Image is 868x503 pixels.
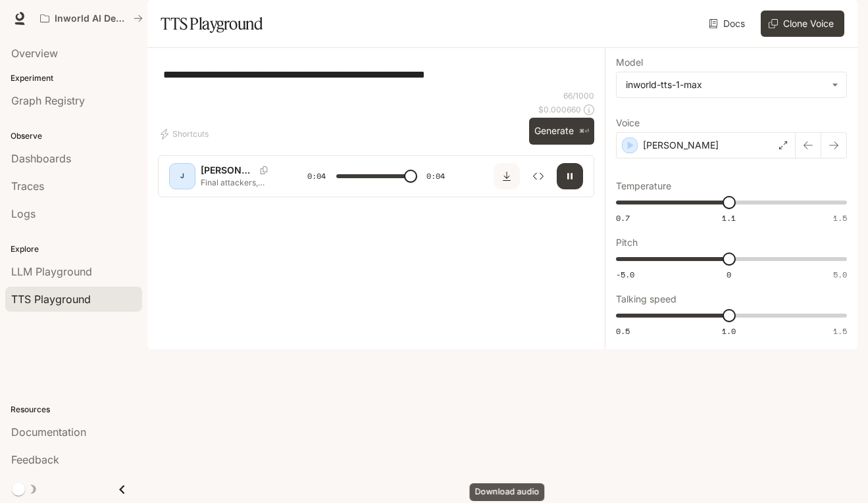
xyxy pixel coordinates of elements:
[55,13,128,24] p: Inworld AI Demos
[579,128,589,135] p: ⌘⏎
[616,238,638,247] p: Pitch
[722,325,736,337] span: 1.0
[617,72,846,97] div: inworld-tts-1-max
[833,212,847,224] span: 1.5
[529,118,594,145] button: Generate⌘⏎
[161,11,263,37] h1: TTS Playground
[34,5,149,32] button: All workspaces
[470,483,545,501] div: Download audio
[616,118,640,128] p: Voice
[626,78,825,91] div: inworld-tts-1-max
[307,170,326,183] span: 0:04
[201,177,276,188] p: Final attackers, final defenders! who’s walking away the champion?
[201,164,255,177] p: [PERSON_NAME]
[616,58,643,67] p: Model
[616,269,634,280] span: -5.0
[616,181,671,191] p: Temperature
[706,11,750,37] a: Docs
[563,90,594,101] p: 66 / 1000
[643,139,719,152] p: [PERSON_NAME]
[727,269,731,280] span: 0
[833,269,847,280] span: 5.0
[525,163,551,189] button: Inspect
[616,295,677,304] p: Talking speed
[494,163,520,189] button: Download audio
[255,166,273,174] button: Copy Voice ID
[722,212,736,224] span: 1.1
[172,166,193,187] div: J
[158,124,214,145] button: Shortcuts
[616,212,630,224] span: 0.7
[426,170,445,183] span: 0:04
[833,325,847,337] span: 1.5
[538,104,581,115] p: $ 0.000660
[616,325,630,337] span: 0.5
[761,11,844,37] button: Clone Voice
